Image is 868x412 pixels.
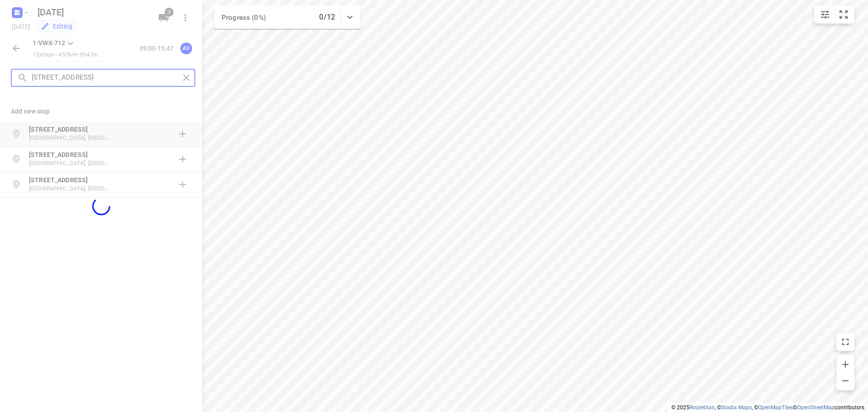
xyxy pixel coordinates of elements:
[835,5,853,24] button: Fit zoom
[797,404,835,411] a: OpenStreetMap
[758,404,793,411] a: OpenMapTiles
[814,5,854,24] div: small contained button group
[816,5,834,24] button: Map settings
[222,14,266,22] span: Progress (0%)
[689,404,715,411] a: Routetitan
[721,404,752,411] a: Stadia Maps
[214,5,361,29] div: Progress (0%)0/12
[319,12,335,23] p: 0/12
[671,404,864,411] li: © 2025 , © , © © contributors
